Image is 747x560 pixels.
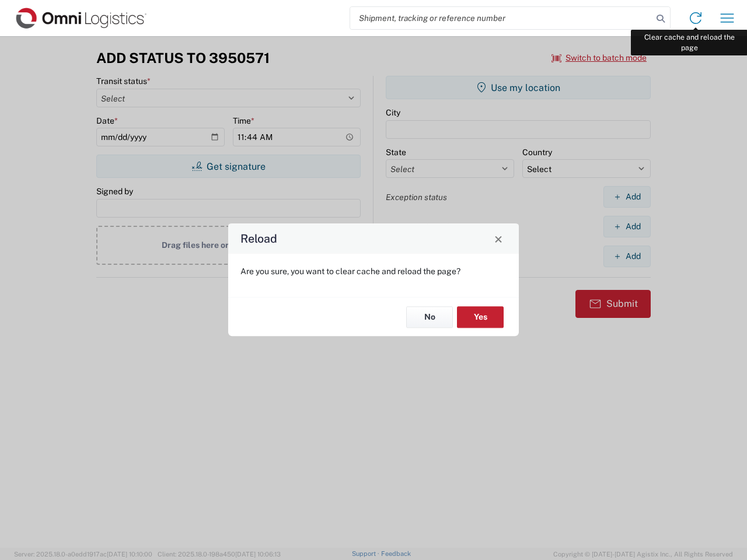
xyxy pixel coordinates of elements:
button: Close [490,230,507,247]
button: Yes [457,306,504,328]
button: No [406,306,453,328]
p: Are you sure, you want to clear cache and reload the page? [240,266,507,276]
input: Shipment, tracking or reference number [350,7,652,29]
h4: Reload [240,230,277,247]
